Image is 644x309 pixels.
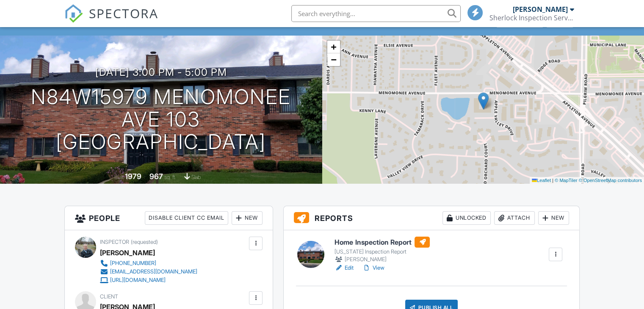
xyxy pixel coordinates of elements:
[362,264,384,272] a: View
[100,246,155,259] div: [PERSON_NAME]
[232,211,263,225] div: New
[100,239,129,245] span: Inspector
[131,239,158,245] span: (requested)
[532,178,551,183] a: Leaflet
[89,4,158,22] span: SPECTORA
[579,178,642,183] a: © OpenStreetMap contributors
[494,211,535,225] div: Attach
[552,178,553,183] span: |
[149,172,163,181] div: 967
[496,16,543,27] div: Client View
[334,255,430,264] div: [PERSON_NAME]
[110,260,156,267] div: [PHONE_NUMBER]
[555,178,578,183] a: © MapTiler
[327,41,340,53] a: Zoom in
[327,53,340,66] a: Zoom out
[334,248,430,255] div: [US_STATE] Inspection Report
[291,5,461,22] input: Search everything...
[478,92,489,110] img: Marker
[100,259,197,268] a: [PHONE_NUMBER]
[331,54,336,65] span: −
[14,86,309,153] h1: n84w15979 Menomonee Ave 103 [GEOGRAPHIC_DATA]
[513,5,568,14] div: [PERSON_NAME]
[334,237,430,248] h6: Home Inspection Report
[65,206,273,230] h3: People
[64,4,83,23] img: The Best Home Inspection Software - Spectora
[95,66,227,78] h3: [DATE] 3:00 pm - 5:00 pm
[489,14,574,22] div: Sherlock Inspection Services LLC
[114,174,124,180] span: Built
[110,268,197,275] div: [EMAIL_ADDRESS][DOMAIN_NAME]
[145,211,228,225] div: Disable Client CC Email
[334,237,430,264] a: Home Inspection Report [US_STATE] Inspection Report [PERSON_NAME]
[442,211,491,225] div: Unlocked
[164,174,176,180] span: sq. ft.
[538,211,569,225] div: New
[331,41,336,52] span: +
[100,293,118,300] span: Client
[100,276,197,284] a: [URL][DOMAIN_NAME]
[125,172,141,181] div: 1979
[334,264,354,272] a: Edit
[100,268,197,276] a: [EMAIL_ADDRESS][DOMAIN_NAME]
[64,11,158,29] a: SPECTORA
[284,206,579,230] h3: Reports
[546,16,574,27] div: More
[191,174,201,180] span: slab
[110,277,166,284] div: [URL][DOMAIN_NAME]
